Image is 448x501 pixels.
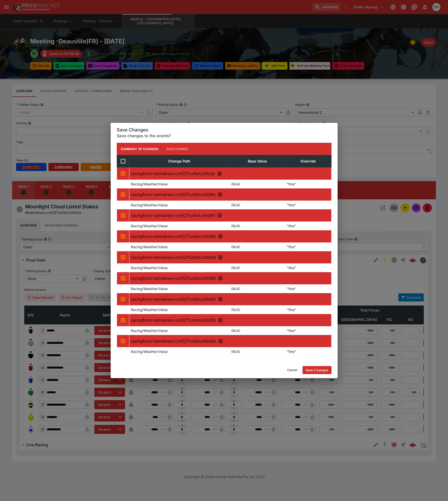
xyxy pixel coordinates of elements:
td: (N/A) [229,326,285,335]
th: Base Value [229,155,285,168]
td: (N/A) [229,180,285,188]
td: "fine" [285,326,331,335]
p: Racing/Weather/Value [131,286,168,291]
td: "fine" [285,243,331,251]
button: Summary of Changes [117,143,163,155]
svg: R4 - Arc Prix Maurice De Gheest - Fonds Europeen De L'elevage (Group 1) [218,234,223,239]
p: racingform-betmakers-cmFjZToxNzUzNzQw [131,338,330,344]
td: "fine" [285,222,331,230]
button: Save Changes [303,366,332,374]
td: (N/A) [229,243,285,251]
svg: R1 - Moonlight Cloud Listed Stakes [217,171,222,176]
td: (N/A) [229,285,285,293]
svg: R9 - Hipo Palermo Handicap - Awt [218,339,223,344]
td: (N/A) [229,201,285,209]
td: "fine" [285,180,331,188]
td: "fine" [285,347,331,356]
p: racingform-betmakers-cmFjZToxNzUzNzM5 [131,317,330,323]
svg: R5 - De Clarbec Handicap [218,255,223,260]
svg: R8 - Hipo Maronas Handicap - Awt [218,318,223,323]
p: Racing/Weather/Value [131,244,168,249]
svg: R2 - Prix Du Cercle - Don Juan Cuneo Solari Listed Stakes [218,192,223,197]
p: Racing/Weather/Value [131,265,168,270]
p: Save changes to the events? [117,133,332,139]
td: "fine" [285,201,331,209]
td: (N/A) [229,347,285,356]
p: racingform-betmakers-cmFjZToxNzUzNzM1 [131,212,330,218]
td: "fine" [285,285,331,293]
p: Racing/Weather/Value [131,349,168,354]
p: racingform-betmakers-cmFjZToxNzUzNzM0 [131,275,330,281]
th: Change Path [129,155,229,168]
p: racingform-betmakers-cmFjZToxNzUzNzQx [131,171,330,177]
button: Raw Change [162,143,192,155]
th: Override [285,155,331,168]
p: Racing/Weather/Value [131,328,168,333]
p: Racing/Weather/Value [131,202,168,208]
svg: R3 - Grand Handicap De Deauville [217,213,222,218]
svg: R7 - Familia Martin Ferro Handicap - Awt [218,297,223,302]
td: "fine" [285,305,331,314]
p: Racing/Weather/Value [131,307,168,312]
h5: Save Changes [117,127,332,133]
p: Racing/Weather/Value [131,181,168,187]
td: (N/A) [229,305,285,314]
svg: R6 - Prix Daphnis - Samuel Liberman (Group 3) [218,276,223,281]
td: (N/A) [229,264,285,272]
p: racingform-betmakers-cmFjZToxNzUzNzM2 [131,296,330,302]
p: Racing/Weather/Value [131,223,168,229]
td: "fine" [285,264,331,272]
button: Cancel [284,366,301,374]
p: racingform-betmakers-cmFjZToxNzUzNzM4 [131,254,330,260]
p: racingform-betmakers-cmFjZToxNzUzNzMz [131,191,330,198]
td: (N/A) [229,222,285,230]
p: racingform-betmakers-cmFjZToxNzUzNzM3 [131,233,330,239]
